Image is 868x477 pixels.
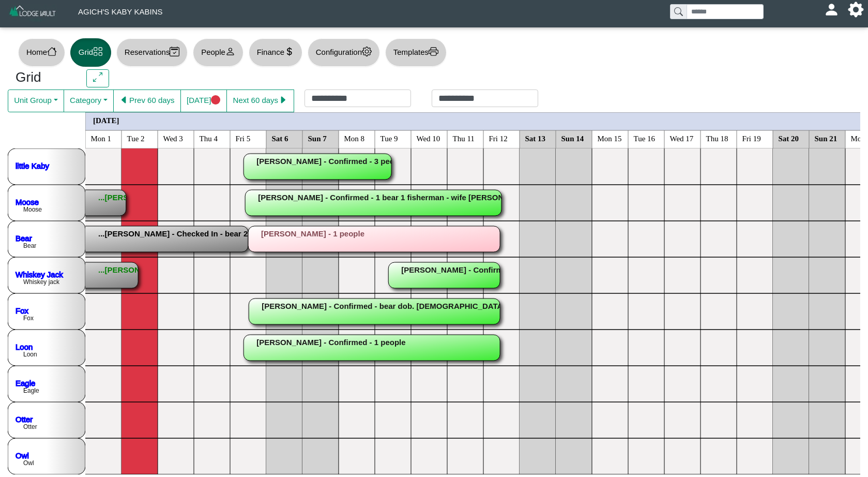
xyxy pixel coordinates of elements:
text: Tue 2 [127,134,145,142]
text: Fri 5 [236,134,251,142]
a: Loon [16,342,33,351]
a: Owl [16,451,29,459]
button: [DATE]circle fill [180,90,227,112]
text: Tue 16 [634,134,656,142]
button: caret left fillPrev 60 days [113,90,181,112]
a: Whiskey Jack [16,270,63,278]
svg: search [674,7,682,16]
text: Moose [23,206,42,213]
text: [DATE] [93,116,119,124]
a: Fox [16,306,29,315]
text: Wed 10 [417,134,440,142]
text: Mon 8 [344,134,365,142]
svg: gear fill [852,6,860,13]
input: Check out [432,90,538,107]
svg: currency dollar [284,47,294,56]
svg: gear [362,47,372,56]
button: Templatesprinter [385,38,447,67]
svg: arrows angle expand [93,72,103,82]
text: Sun 14 [561,134,584,142]
button: arrows angle expand [86,69,109,88]
img: Z [8,4,57,22]
svg: caret right fill [278,95,288,105]
a: little Kaby [16,161,50,170]
svg: caret left fill [119,95,129,105]
svg: calendar2 check [170,47,179,56]
h3: Grid [16,69,71,86]
text: Owl [23,459,34,467]
a: Otter [16,414,33,423]
button: Unit Group [8,90,64,112]
a: Moose [16,197,39,206]
svg: printer [429,47,438,56]
svg: person fill [828,6,835,13]
svg: grid [93,47,103,56]
input: Check in [304,90,411,107]
text: Bear [23,242,36,249]
text: Fox [23,315,34,322]
text: Sun 7 [308,134,327,142]
a: Bear [16,233,32,242]
text: Thu 4 [200,134,218,142]
button: Peopleperson [193,38,243,67]
button: Configurationgear [308,38,380,67]
svg: circle fill [211,95,221,105]
button: Category [64,90,114,112]
text: Loon [23,351,37,358]
text: Thu 18 [706,134,728,142]
text: Whiskey jack [23,278,60,286]
text: Fri 19 [742,134,761,142]
button: Next 60 dayscaret right fill [226,90,294,112]
button: Gridgrid [70,38,111,67]
a: Eagle [16,378,35,387]
text: Otter [23,423,37,430]
text: Mon 1 [91,134,112,142]
text: Mon 15 [598,134,622,142]
svg: house [47,47,57,56]
text: Tue 9 [380,134,398,142]
button: Homehouse [18,38,65,67]
text: Fri 12 [489,134,508,142]
button: Financecurrency dollar [249,38,302,67]
text: Sat 6 [272,134,289,142]
svg: person [225,47,235,56]
text: Sat 20 [779,134,799,142]
button: Reservationscalendar2 check [116,38,188,67]
text: Wed 3 [163,134,183,142]
text: Sun 21 [815,134,837,142]
text: Thu 11 [453,134,475,142]
text: Wed 17 [670,134,694,142]
text: Eagle [23,387,39,394]
text: Sat 13 [525,134,546,142]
